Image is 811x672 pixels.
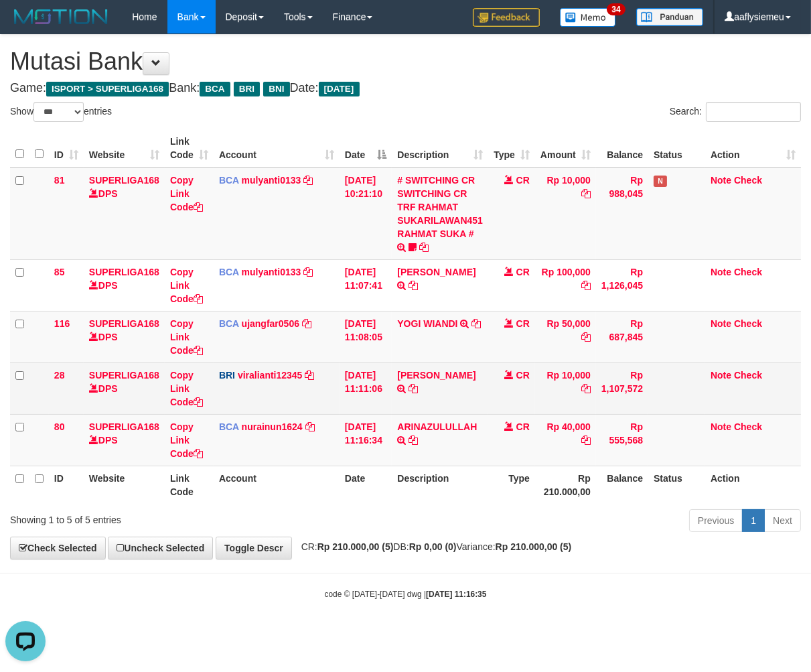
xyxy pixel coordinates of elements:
img: MOTION_logo.png [10,7,112,27]
small: code © [DATE]-[DATE] dwg | [325,590,487,599]
th: Description [392,466,488,504]
span: Has Note [654,176,667,187]
span: 28 [54,370,65,381]
th: Link Code [165,466,214,504]
a: Copy Link Code [170,370,203,407]
a: Copy Link Code [170,421,203,459]
a: mulyanti0133 [242,175,301,186]
a: SUPERLIGA168 [89,175,159,186]
th: Balance [596,129,648,167]
button: Open LiveChat chat widget [5,5,46,46]
a: SUPERLIGA168 [89,318,159,329]
span: BCA [219,175,239,186]
th: Rp 210.000,00 [535,466,596,504]
a: Copy nurainun1624 to clipboard [305,421,315,432]
th: Balance [596,466,648,504]
span: CR [516,421,530,432]
strong: Rp 210.000,00 (5) [496,541,572,552]
th: Type: activate to sort column ascending [488,129,535,167]
th: ID [49,466,84,504]
a: Toggle Descr [216,537,292,559]
a: Copy Link Code [170,175,203,212]
td: Rp 10,000 [535,167,596,260]
a: Copy Link Code [170,267,203,304]
a: Copy Rp 10,000 to clipboard [581,383,591,394]
span: 81 [54,175,65,186]
a: Copy viralianti12345 to clipboard [305,370,314,381]
th: Description: activate to sort column ascending [392,129,488,167]
th: Date [340,466,392,504]
a: Copy # SWITCHING CR SWITCHING CR TRF RAHMAT SUKARILAWAN451 RAHMAT SUKA # to clipboard [419,242,429,253]
td: Rp 1,107,572 [596,362,648,414]
td: Rp 988,045 [596,167,648,260]
a: Copy Rp 100,000 to clipboard [581,280,591,291]
a: Copy mulyanti0133 to clipboard [303,267,313,277]
strong: [DATE] 11:16:35 [426,590,486,599]
a: Copy SEPIAN RIANTO to clipboard [409,280,418,291]
td: Rp 10,000 [535,362,596,414]
a: SUPERLIGA168 [89,421,159,432]
a: viralianti12345 [238,370,303,381]
div: Showing 1 to 5 of 5 entries [10,508,328,527]
a: Copy ARINAZULULLAH to clipboard [409,435,418,446]
span: CR [516,370,530,381]
a: Copy Link Code [170,318,203,356]
a: Copy MOH AZIZUDDIN T to clipboard [409,383,418,394]
span: BRI [219,370,235,381]
td: Rp 687,845 [596,311,648,362]
a: Note [711,267,731,277]
span: CR [516,318,530,329]
th: Type [488,466,535,504]
span: 34 [607,3,625,15]
h4: Game: Bank: Date: [10,82,801,95]
a: Check [734,267,762,277]
a: Copy YOGI WIANDI to clipboard [471,318,481,329]
span: 116 [54,318,70,329]
span: CR [516,175,530,186]
strong: Rp 0,00 (0) [409,541,457,552]
label: Show entries [10,102,112,122]
th: Link Code: activate to sort column ascending [165,129,214,167]
span: BRI [234,82,260,96]
th: Date: activate to sort column descending [340,129,392,167]
select: Showentries [33,102,84,122]
img: Button%20Memo.svg [560,8,616,27]
th: Status [648,129,705,167]
span: [DATE] [319,82,360,96]
a: Check [734,318,762,329]
img: panduan.png [636,8,703,26]
input: Search: [706,102,801,122]
a: Note [711,318,731,329]
th: Website [84,466,165,504]
a: ARINAZULULLAH [397,421,477,432]
a: 1 [742,509,765,532]
a: mulyanti0133 [242,267,301,277]
a: SUPERLIGA168 [89,267,159,277]
span: BCA [219,267,239,277]
a: Check [734,421,762,432]
td: [DATE] 11:08:05 [340,311,392,362]
a: SUPERLIGA168 [89,370,159,381]
a: Note [711,370,731,381]
a: Next [764,509,801,532]
a: Note [711,421,731,432]
a: [PERSON_NAME] [397,370,475,381]
th: Amount: activate to sort column ascending [535,129,596,167]
a: Previous [689,509,743,532]
td: DPS [84,362,165,414]
td: Rp 1,126,045 [596,259,648,311]
td: Rp 50,000 [535,311,596,362]
a: Copy Rp 40,000 to clipboard [581,435,591,446]
th: Action [705,466,801,504]
td: [DATE] 11:07:41 [340,259,392,311]
td: Rp 40,000 [535,414,596,466]
th: ID: activate to sort column ascending [49,129,84,167]
a: Copy mulyanti0133 to clipboard [303,175,313,186]
th: Website: activate to sort column ascending [84,129,165,167]
span: BNI [263,82,289,96]
span: BCA [200,82,230,96]
span: 85 [54,267,65,277]
th: Account: activate to sort column ascending [214,129,340,167]
span: 80 [54,421,65,432]
span: CR: DB: Variance: [295,541,572,552]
